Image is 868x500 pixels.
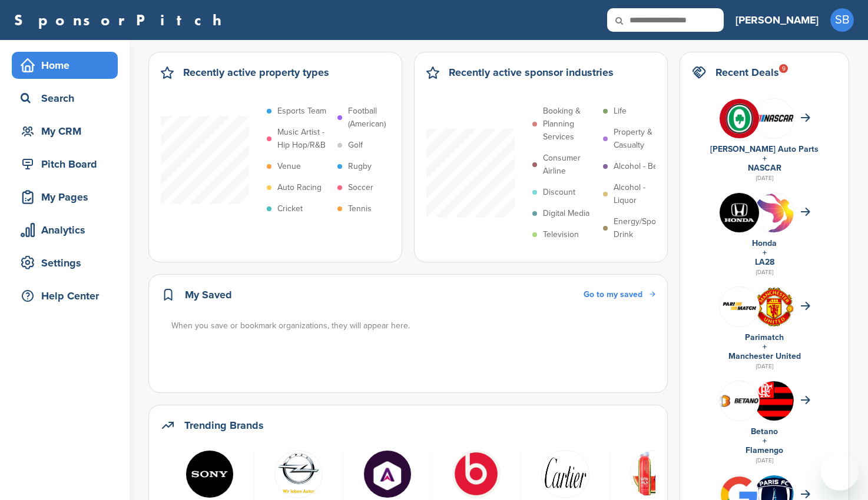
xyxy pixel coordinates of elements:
div: Home [18,55,118,76]
a: [PERSON_NAME] Auto Parts [710,144,819,154]
a: Go to my saved [584,288,655,301]
div: 9 [779,64,788,73]
a: Betano [751,426,778,436]
div: My Pages [18,186,118,208]
h2: Recently active property types [183,64,329,81]
a: 11169958 810258372398870 5774510476888866121 n [616,450,693,497]
p: Television [543,228,579,241]
p: Booking & Planning Services [543,105,597,144]
span: Go to my saved [584,289,642,299]
div: Analytics [18,219,118,241]
a: Manchester United [728,351,801,361]
a: NASCAR [748,163,781,173]
p: Property & Casualty [614,126,668,152]
p: Rugby [348,160,372,173]
a: + [763,248,767,258]
a: Settings [12,249,118,276]
img: Open uri20141112 64162 1lb1st5?1415809441 [754,287,794,327]
p: Soccer [348,181,373,194]
p: Cricket [277,202,303,215]
a: Analytics [12,216,118,244]
p: Alcohol - Beer [614,160,665,173]
p: Auto Racing [277,181,322,194]
a: + [763,342,767,352]
p: Esports Team [277,105,326,118]
div: Settings [18,252,118,274]
img: Data [541,450,589,498]
img: Open uri20141112 50798 l8ho8b [274,450,323,498]
p: Venue [277,160,301,173]
div: Pitch Board [18,154,118,175]
a: Parimatch [745,332,784,342]
img: La 2028 olympics logo [754,193,794,263]
h2: Recently active sponsor industries [449,64,614,81]
span: SB [830,8,854,32]
h2: My Saved [185,286,232,303]
a: LA28 [755,257,774,267]
p: Discount [543,186,575,199]
a: Home [12,52,118,79]
a: Data [527,450,604,497]
p: Football (American) [348,105,402,131]
div: [DATE] [692,267,837,278]
img: Mmvtknjs 400x400 [452,450,501,498]
p: Digital Media [543,207,589,220]
p: Energy/Sports Drink [614,215,668,241]
a: SponsorPitch [14,12,229,28]
img: Screen shot 2018 07 10 at 12.33.29 pm [720,299,759,314]
a: Help Center [12,282,118,309]
p: Tennis [348,202,372,215]
iframe: Button to launch messaging window [821,453,859,491]
div: Search [18,88,118,109]
a: Data [349,450,426,497]
a: Search [12,85,118,112]
a: Nq0nd2c0 400x400 [171,450,248,497]
p: Consumer Airline [543,152,597,178]
img: V7vhzcmg 400x400 [720,99,759,138]
p: Alcohol - Liquor [614,181,668,207]
a: Pitch Board [12,151,118,178]
div: Help Center [18,285,118,306]
a: Mmvtknjs 400x400 [438,450,515,497]
img: 7569886e 0a8b 4460 bc64 d028672dde70 [754,115,794,122]
img: Data?1415807839 [754,381,794,429]
div: [DATE] [692,455,837,466]
a: Flamengo [746,445,783,455]
div: When you save or bookmark organizations, they will appear here. [171,319,657,332]
img: Kln5su0v 400x400 [720,193,759,232]
img: Data [363,450,412,498]
a: + [763,436,767,446]
p: Golf [348,139,363,152]
p: Life [614,105,627,118]
div: [DATE] [692,361,837,372]
div: [DATE] [692,173,837,184]
h3: [PERSON_NAME] [736,12,819,28]
a: My CRM [12,118,118,145]
a: + [763,154,767,164]
h2: Trending Brands [184,417,264,434]
a: Open uri20141112 50798 l8ho8b [260,450,337,497]
a: Honda [752,238,777,248]
a: My Pages [12,184,118,211]
h2: Recent Deals [715,64,779,81]
p: Music Artist - Hip Hop/R&B [277,126,332,152]
img: 11169958 810258372398870 5774510476888866121 n [630,450,678,498]
img: Betano [720,394,759,408]
div: My CRM [18,121,118,142]
img: Nq0nd2c0 400x400 [185,450,234,498]
a: [PERSON_NAME] [736,7,819,33]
